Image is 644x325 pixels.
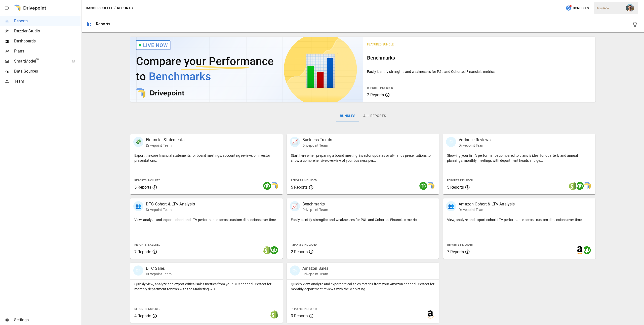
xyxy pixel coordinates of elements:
[114,5,116,11] div: /
[459,137,490,143] p: Variance Reviews
[367,43,394,46] span: Featured Bundle
[14,68,80,74] span: Data Sources
[291,153,435,163] p: Start here when preparing a board meeting, investor updates or all-hands presentations to show a ...
[459,143,490,148] p: Drivepoint Team
[573,5,589,11] span: 0 Credits
[447,249,464,254] span: 7 Reports
[302,207,328,212] p: Drivepoint Team
[302,201,328,207] p: Benchmarks
[14,48,80,54] span: Plans
[419,182,427,190] img: quickbooks
[576,246,584,254] img: amazon
[14,18,80,24] span: Reports
[263,246,271,254] img: shopify
[14,317,80,323] span: Settings
[426,182,434,190] img: smart model
[263,182,271,190] img: quickbooks
[367,86,393,90] span: Reports Included
[134,153,279,163] p: Export the core financial statements for board meetings, accounting reviews or investor presentat...
[270,182,278,190] img: smart model
[134,282,279,292] p: Quickly view, analyze and export critical sales metrics from your DTC channel. Perfect for monthl...
[134,243,160,246] span: Reports Included
[446,137,456,147] div: 🗓
[447,243,473,246] span: Reports Included
[146,143,184,148] p: Drivepoint Team
[14,58,66,64] span: SmartModel
[134,179,160,182] span: Reports Included
[133,137,143,147] div: 💸
[290,201,300,211] div: 📈
[447,217,591,222] p: View, analyze and export cohort LTV performance across custom dimensions over time.
[14,28,80,34] span: Dazzler Studio
[291,185,308,190] span: 5 Reports
[146,272,172,277] p: Drivepoint Team
[96,22,110,26] div: Reports
[146,201,195,207] p: DTC Cohort & LTV Analysis
[291,249,308,254] span: 2 Reports
[291,307,317,311] span: Reports Included
[130,37,363,102] img: video thumbnail
[367,54,592,62] h6: Benchmarks
[597,7,623,9] div: Danger Coffee
[367,92,384,97] span: 2 Reports
[576,182,584,190] img: quickbooks
[447,179,473,182] span: Reports Included
[291,282,435,292] p: Quickly view, analyze and export critical sales metrics from your Amazon channel. Perfect for mon...
[302,272,329,277] p: Drivepoint Team
[134,217,279,222] p: View, analyze and export cohort and LTV performance across custom dimensions over time.
[459,201,515,207] p: Amazon Cohort & LTV Analysis
[290,265,300,276] div: 🛍
[563,4,591,13] button: 0Credits
[146,137,184,143] p: Financial Statements
[290,137,300,147] div: 📈
[302,265,329,272] p: Amazon Sales
[134,249,151,254] span: 7 Reports
[447,185,464,190] span: 5 Reports
[36,58,39,64] span: ™
[134,313,151,318] span: 4 Reports
[291,179,317,182] span: Reports Included
[569,182,577,190] img: shopify
[583,246,591,254] img: quickbooks
[14,38,80,44] span: Dashboards
[291,217,435,222] p: Easily identify strengths and weaknesses for P&L and Cohorted Financials metrics.
[86,5,113,11] button: Danger Coffee
[146,207,195,212] p: Drivepoint Team
[134,307,160,311] span: Reports Included
[367,69,592,74] p: Easily identify strengths and weaknesses for P&L and Cohorted Financials metrics.
[270,310,278,318] img: shopify
[133,201,143,211] div: 👥
[133,265,143,276] div: 🛍
[291,243,317,246] span: Reports Included
[359,110,390,122] button: All Reports
[446,201,456,211] div: 👥
[447,153,591,163] p: Showing your firm's performance compared to plans is ideal for quarterly and annual plannings, mo...
[302,137,332,143] p: Business Trends
[426,310,434,318] img: amazon
[291,313,308,318] span: 3 Reports
[583,182,591,190] img: smart model
[14,78,80,84] span: Team
[270,246,278,254] img: quickbooks
[336,110,359,122] button: Bundles
[146,265,172,272] p: DTC Sales
[134,185,151,190] span: 5 Reports
[302,143,332,148] p: Drivepoint Team
[459,207,515,212] p: Drivepoint Team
